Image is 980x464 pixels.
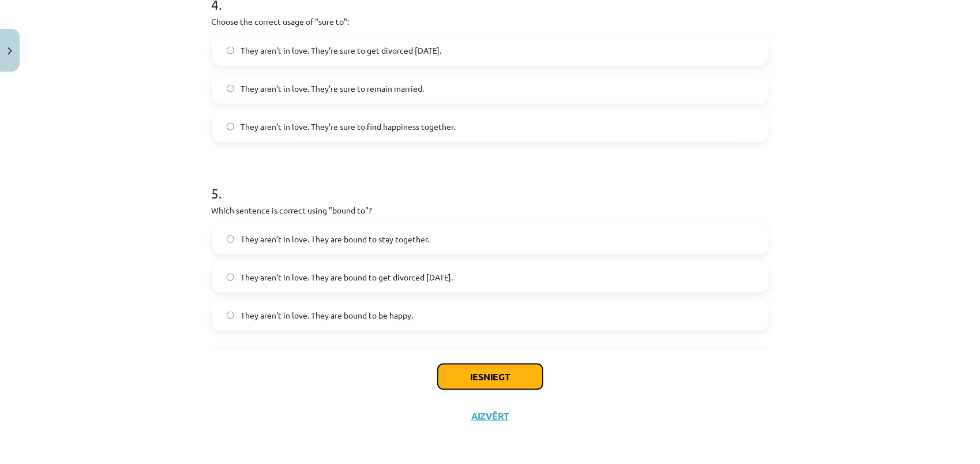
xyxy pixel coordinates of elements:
[227,85,234,92] input: They aren’t in love. They’re sure to remain married.
[212,165,769,201] h1: 5 .
[227,47,234,54] input: They aren’t in love. They’re sure to get divorced [DATE].
[227,235,234,243] input: They aren’t in love. They are bound to stay together.
[212,204,769,216] p: Which sentence is correct using "bound to"?
[212,16,769,28] p: Choose the correct usage of "sure to":
[227,274,234,281] input: They aren’t in love. They are bound to get divorced [DATE].
[241,44,442,57] span: They aren’t in love. They’re sure to get divorced [DATE].
[438,364,543,390] button: Iesniegt
[241,271,453,283] span: They aren’t in love. They are bound to get divorced [DATE].
[468,410,512,422] button: Aizvērt
[7,47,12,55] img: icon-close-lesson-0947bae3869378f0d4975bcd49f059093ad1ed9edebbc8119c70593378902aed.svg
[241,121,456,133] span: They aren’t in love. They’re sure to find happiness together.
[241,309,414,321] span: They aren’t in love. They are bound to be happy.
[241,83,425,95] span: They aren’t in love. They’re sure to remain married.
[241,233,430,245] span: They aren’t in love. They are bound to stay together.
[227,312,234,319] input: They aren’t in love. They are bound to be happy.
[227,123,234,130] input: They aren’t in love. They’re sure to find happiness together.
